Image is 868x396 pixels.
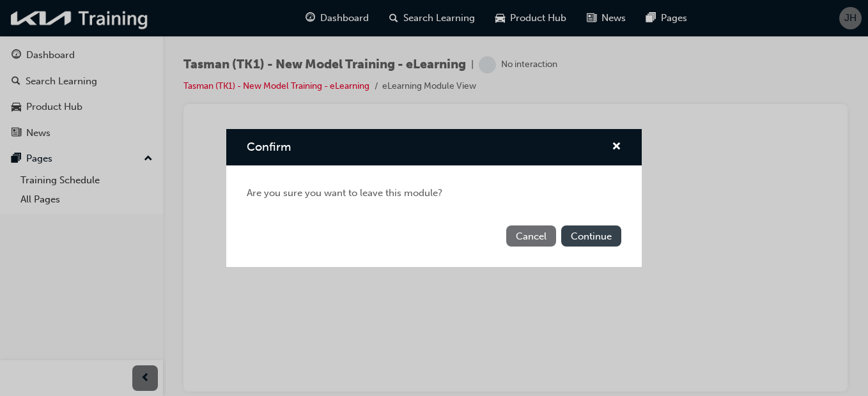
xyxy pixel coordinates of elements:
div: Are you sure you want to leave this module? [226,165,642,221]
button: cross-icon [612,139,621,155]
button: Cancel [506,225,556,247]
button: Continue [561,225,621,247]
div: Confirm [226,129,642,267]
span: Confirm [247,140,291,154]
span: cross-icon [612,142,621,153]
